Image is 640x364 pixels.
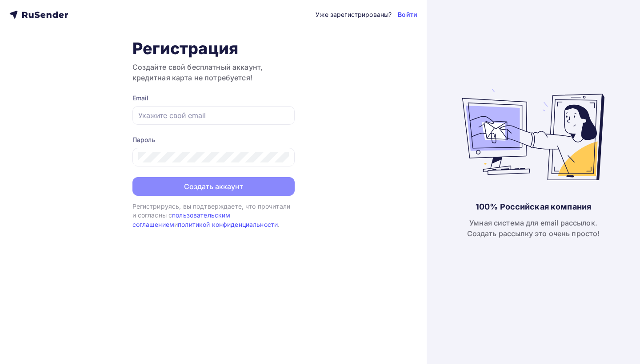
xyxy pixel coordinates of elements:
[132,211,231,228] a: пользовательским соглашением
[132,94,295,103] div: Email
[316,10,392,19] div: Уже зарегистрированы?
[132,135,295,144] div: Пароль
[132,62,295,83] h3: Создайте свой бесплатный аккаунт, кредитная карта не потребуется!
[132,39,295,58] h1: Регистрация
[467,218,600,239] div: Умная система для email рассылок. Создать рассылку это очень просто!
[132,177,295,196] button: Создать аккаунт
[132,202,295,229] div: Регистрируясь, вы подтверждаете, что прочитали и согласны с и .
[476,202,591,212] div: 100% Российская компания
[178,221,278,228] a: политикой конфиденциальности
[398,10,417,19] a: Войти
[138,110,289,121] input: Укажите свой email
